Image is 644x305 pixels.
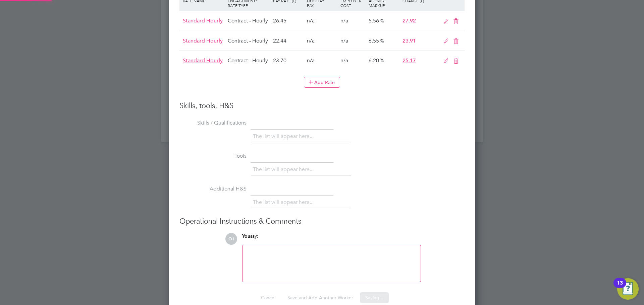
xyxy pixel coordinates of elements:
button: Saving... [360,292,389,303]
button: Open Resource Center, 13 new notifications [617,278,639,300]
label: Additional H&S [179,185,247,193]
li: The list will appear here... [253,198,316,207]
button: Save and Add Another Worker [282,292,359,303]
span: OJ [225,233,237,245]
li: The list will appear here... [253,165,316,174]
span: You [242,233,250,239]
label: Tools [179,153,247,160]
div: 13 [617,283,623,292]
button: Cancel [256,292,281,303]
h3: Operational Instructions & Comments [179,217,465,226]
div: say: [242,233,421,245]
